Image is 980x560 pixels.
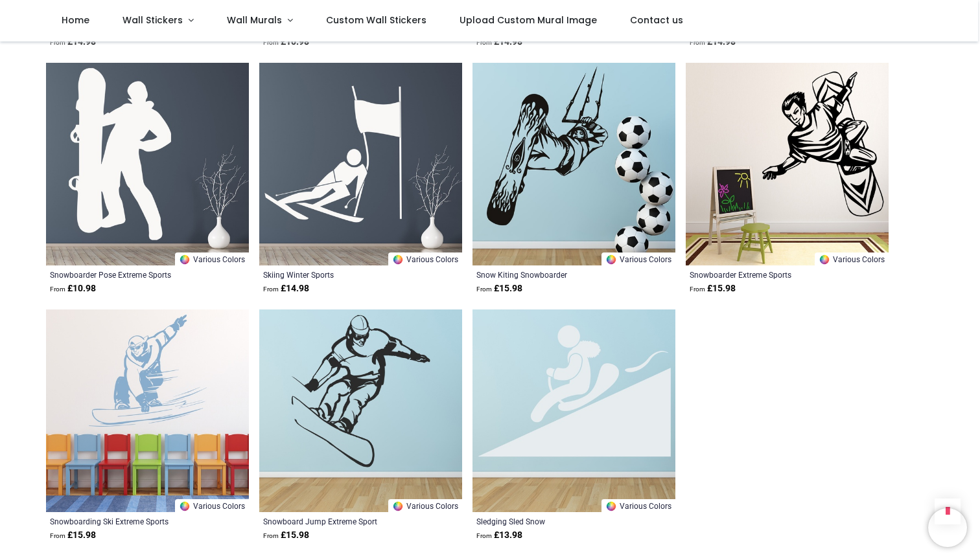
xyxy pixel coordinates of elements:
a: Snowboarder Pose Extreme Sports [50,269,206,280]
strong: £ 15.98 [476,282,522,295]
img: Color Wheel [392,254,404,265]
span: From [476,532,492,539]
iframe: Brevo live chat [928,508,967,547]
span: From [263,39,279,46]
img: Sledging Sled Snow Wall Sticker [472,309,675,512]
strong: £ 15.98 [50,529,96,542]
a: Various Colors [175,499,249,512]
img: Skiing Winter Sports Wall Sticker - Mod4 [259,63,462,265]
img: Snowboarder Extreme Sports Wall Sticker [686,63,889,265]
img: Color Wheel [605,254,617,265]
a: Various Colors [815,252,889,265]
strong: £ 14.98 [50,36,96,49]
span: From [50,286,65,293]
span: Custom Wall Stickers [326,14,426,27]
a: Sledging Sled Snow [476,516,633,526]
span: From [690,39,705,46]
a: Various Colors [388,499,462,512]
a: Various Colors [175,252,249,265]
span: Contact us [630,14,683,27]
a: Snow Kiting Snowboarder [476,269,633,280]
span: From [263,532,279,539]
a: Various Colors [601,252,675,265]
img: Snowboarding Ski Extreme Sports Wall Sticker [46,309,249,512]
img: Snowboarder Pose Extreme Sports Wall Sticker [46,63,249,265]
span: From [476,39,492,46]
span: From [690,286,705,293]
span: From [50,532,65,539]
span: Wall Stickers [122,14,183,27]
strong: £ 13.98 [476,529,522,542]
span: Wall Murals [227,14,282,27]
strong: £ 14.98 [690,36,736,49]
img: Color Wheel [392,500,404,512]
img: Color Wheel [605,500,617,512]
a: Snowboarding Ski Extreme Sports [50,516,206,526]
strong: £ 15.98 [263,529,309,542]
strong: £ 15.98 [690,282,736,295]
a: Skiing Winter Sports [263,269,419,280]
strong: £ 10.98 [263,36,309,49]
img: Snow Kiting Snowboarder Wall Sticker [472,63,675,265]
a: Various Colors [388,252,462,265]
img: Snowboard Jump Extreme Sport Wall Sticker [259,309,462,512]
img: Color Wheel [179,500,191,512]
strong: £ 14.98 [263,282,309,295]
a: Various Colors [601,499,675,512]
span: From [476,286,492,293]
a: Snowboard Jump Extreme Sport [263,516,419,526]
strong: £ 10.98 [50,282,96,295]
span: From [50,39,65,46]
span: From [263,286,279,293]
span: Upload Custom Mural Image [460,14,597,27]
img: Color Wheel [819,254,830,265]
a: Snowboarder Extreme Sports [690,269,846,280]
img: Color Wheel [179,254,191,265]
span: Home [62,14,89,27]
strong: £ 14.98 [476,36,522,49]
